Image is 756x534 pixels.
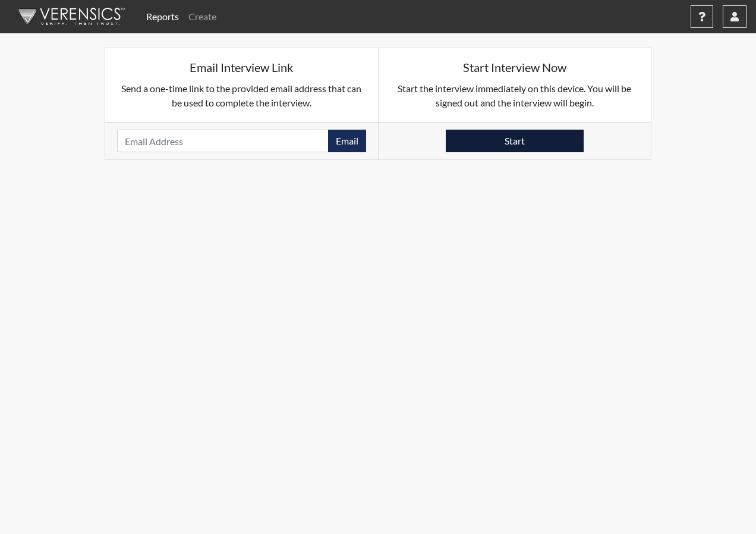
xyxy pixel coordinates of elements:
input: Email Address [117,130,329,152]
h5: Email Interview Link [117,60,366,74]
p: Send a one-time link to the provided email address that can be used to complete the interview. [117,81,366,110]
button: Email [328,130,366,152]
h5: Start Interview Now [390,60,640,74]
a: Create [184,5,221,29]
p: Start the interview immediately on this device. You will be signed out and the interview will begin. [390,81,640,110]
a: Reports [141,5,184,29]
button: Start [446,130,584,152]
